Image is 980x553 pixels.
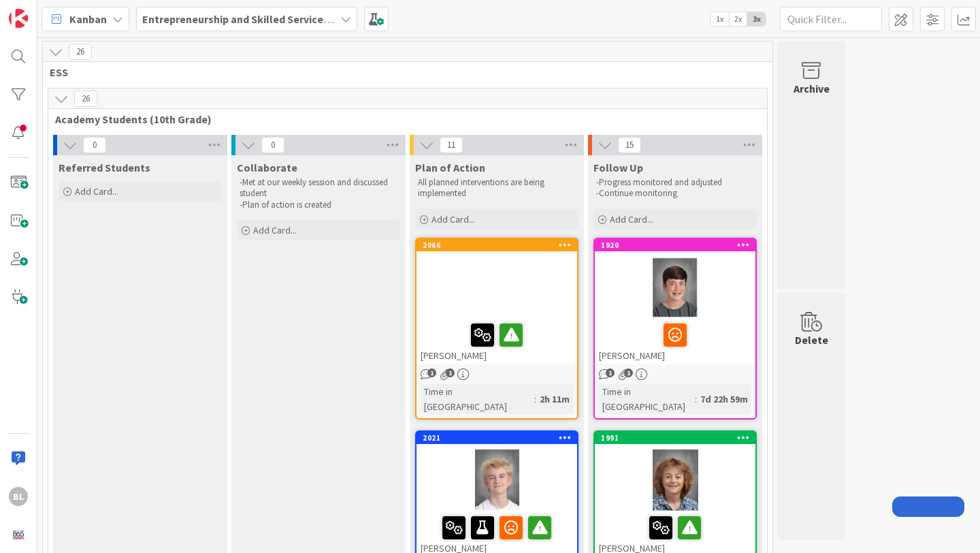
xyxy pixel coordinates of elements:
b: Entrepreneurship and Skilled Services Interventions - [DATE]-[DATE] [142,12,475,26]
div: 1920[PERSON_NAME] [595,239,755,364]
div: Time in [GEOGRAPHIC_DATA] [421,384,534,414]
span: Follow Up [593,161,643,174]
div: 1991 [595,432,755,444]
div: 1991 [601,433,755,443]
div: 2066[PERSON_NAME] [416,239,577,364]
span: Collaborate [237,161,297,174]
div: 2066 [416,239,577,251]
div: [PERSON_NAME] [595,318,755,364]
span: : [695,392,697,407]
span: 0 [261,137,284,153]
div: Delete [795,332,828,348]
span: ESS [50,65,755,79]
div: 2021 [423,433,577,443]
div: 1920 [601,240,755,250]
span: : [534,392,536,407]
div: Archive [794,80,830,97]
span: Add Card... [610,213,653,225]
span: 1 [606,368,615,377]
div: 2021 [416,432,577,444]
div: [PERSON_NAME] [416,318,577,364]
div: 2066 [423,240,577,250]
span: 1 [446,368,455,377]
span: 26 [69,44,92,60]
span: 11 [440,137,463,153]
a: 1920[PERSON_NAME]Time in [GEOGRAPHIC_DATA]:7d 22h 59m [593,238,757,420]
a: 2066[PERSON_NAME]Time in [GEOGRAPHIC_DATA]:2h 11m [415,238,578,420]
img: avatar [9,525,28,544]
span: 0 [83,137,106,153]
span: 1 [427,368,436,377]
div: BL [9,487,28,506]
span: Referred Students [59,161,150,174]
p: -Progress monitored and adjusted [596,177,754,188]
div: 1920 [595,239,755,251]
p: -Continue monitoring [596,188,754,199]
span: Kanban [69,11,107,27]
span: 2x [729,12,747,26]
span: 3x [747,12,766,26]
div: 2h 11m [536,392,573,407]
span: 1x [710,12,729,26]
span: Plan of Action [415,161,485,174]
p: All planned interventions are being implemented [418,177,576,200]
span: Add Card... [431,213,475,225]
div: 7d 22h 59m [697,392,751,407]
span: 15 [618,137,641,153]
p: -Met at our weekly session and discussed student [240,177,397,200]
p: -Plan of action is created [240,200,397,210]
span: Academy Students (10th Grade) [55,112,750,126]
span: 1 [624,368,633,377]
img: Visit kanbanzone.com [9,9,28,28]
span: Add Card... [253,224,297,236]
input: Quick Filter... [780,7,882,31]
span: 26 [74,91,97,107]
div: Time in [GEOGRAPHIC_DATA] [599,384,695,414]
span: Add Card... [75,185,118,197]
